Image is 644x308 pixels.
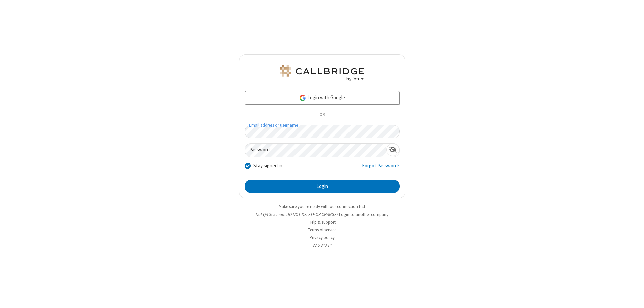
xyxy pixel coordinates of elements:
a: Terms of service [308,227,336,233]
input: Password [245,144,386,157]
a: Help & support [309,219,336,225]
a: Privacy policy [310,235,335,240]
a: Make sure you're ready with our connection test [279,204,365,209]
li: Not QA Selenium DO NOT DELETE OR CHANGE? [239,211,405,218]
span: OR [317,110,327,120]
img: QA Selenium DO NOT DELETE OR CHANGE [278,65,366,81]
a: Forgot Password? [362,162,400,175]
input: Email address or username [245,125,400,138]
button: Login [245,180,400,193]
img: google-icon.png [299,94,306,102]
a: Login with Google [245,91,400,105]
button: Login to another company [339,211,388,218]
label: Stay signed in [253,162,282,170]
li: v2.6.349.14 [239,242,405,248]
div: Show password [386,144,399,156]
